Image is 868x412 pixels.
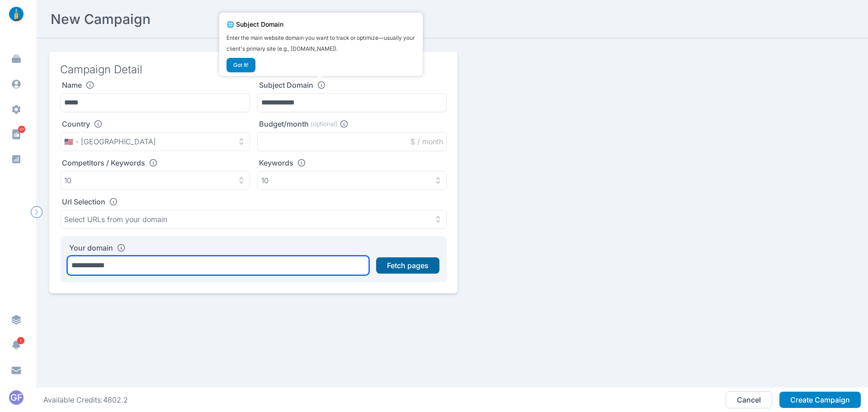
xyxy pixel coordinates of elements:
p: 10 [64,176,71,185]
button: 🇺🇸 - [GEOGRAPHIC_DATA] [60,132,250,151]
label: Keywords [259,158,293,167]
label: Subject Domain [259,81,313,90]
p: Select URLs from your domain [64,215,167,224]
label: Country [62,119,90,128]
h3: 🌐 Subject Domain [226,20,415,29]
label: Your domain [69,243,113,252]
button: Cancel [726,391,772,408]
button: Got It! [226,58,255,72]
div: Available Credits: 4802.2 [43,395,128,404]
p: Enter the main website domain you want to track or optimize—usually your client's primary site (e... [226,33,415,54]
button: 10 [257,171,447,190]
button: 10 [60,171,250,190]
span: 87 [18,126,25,133]
p: 🇺🇸 - [GEOGRAPHIC_DATA] [64,137,156,146]
p: 10 [261,176,269,185]
label: Name [62,81,82,90]
label: Url Selection [62,197,105,206]
label: Budget/month [259,119,309,128]
button: Fetch pages [376,257,439,274]
img: linklaunch_small.2ae18699.png [5,7,27,21]
h2: New Campaign [51,11,151,27]
h3: Campaign Detail [60,62,447,77]
button: Select URLs from your domain [60,210,447,229]
p: $ / month [410,137,443,146]
button: Create Campaign [779,392,861,408]
span: (optional) [311,119,338,128]
label: Competitors / Keywords [62,158,145,167]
